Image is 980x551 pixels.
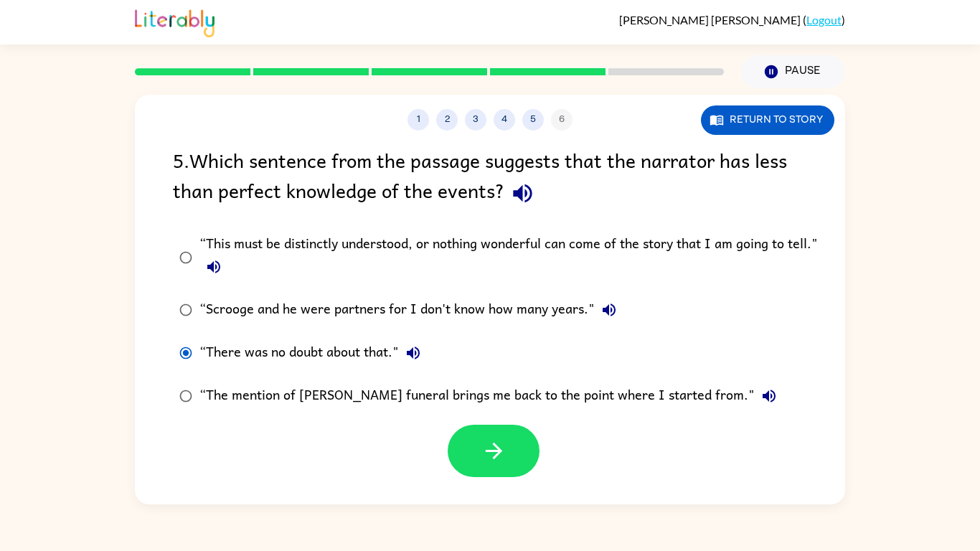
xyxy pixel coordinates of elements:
button: 1 [407,109,429,131]
button: 3 [465,109,486,131]
img: Literably [135,6,215,37]
div: “There was no doubt about that." [199,339,428,367]
a: Logout [806,13,842,27]
span: [PERSON_NAME] [PERSON_NAME] [619,13,803,27]
button: “There was no doubt about that." [399,339,428,367]
button: 4 [494,109,515,131]
button: Return to story [701,105,834,135]
div: “Scrooge and he were partners for I don't know how many years." [199,296,623,324]
div: “The mention of [PERSON_NAME] funeral brings me back to the point where I started from." [199,382,783,410]
button: “The mention of [PERSON_NAME] funeral brings me back to the point where I started from." [755,382,783,410]
div: “This must be distinctly understood, or nothing wonderful can come of the story that I am going t... [199,233,826,281]
div: 5 . Which sentence from the passage suggests that the narrator has less than perfect knowledge of... [173,145,807,212]
div: ( ) [619,13,845,27]
button: “Scrooge and he were partners for I don't know how many years." [595,296,623,324]
button: Pause [741,55,845,88]
button: “This must be distinctly understood, or nothing wonderful can come of the story that I am going t... [199,253,228,281]
button: 2 [436,109,458,131]
button: 5 [522,109,544,131]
